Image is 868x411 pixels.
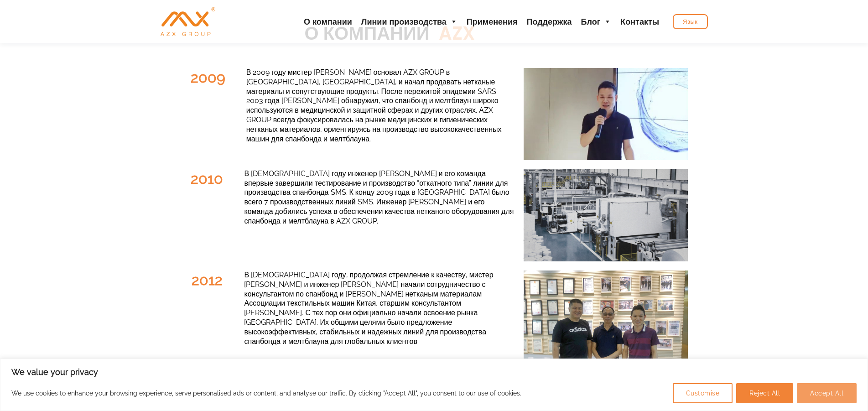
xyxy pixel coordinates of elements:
button: Accept All [797,383,857,403]
img: non woven industry professor meeting [524,271,688,372]
div: В [DEMOGRAPHIC_DATA] году, продолжая стремление к качеству, мистер [PERSON_NAME] и инженер [PERSO... [244,271,514,346]
p: We use cookies to enhance your browsing experience, serve personalised ads or content, and analys... [11,388,521,399]
button: Customise [673,383,733,403]
div: В 2009 году мистер [PERSON_NAME] основал AZX GROUP в [GEOGRAPHIC_DATA], [GEOGRAPHIC_DATA], и нача... [246,68,515,144]
div: В [DEMOGRAPHIC_DATA] году инженер [PERSON_NAME] и его команда впервые завершили тестирование и пр... [244,169,514,226]
span: 2010 [191,169,223,188]
img: azxceo [524,68,688,160]
h6: AZX [439,21,690,45]
a: язык [673,14,707,29]
img: smsnonwovenfabricmachine [524,169,688,261]
a: AZX Non woven Machinery [161,17,215,26]
button: Reject All [736,383,793,403]
span: 2012 [192,271,223,290]
p: We value your privacy [11,367,857,378]
span: 2009 [191,68,225,87]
